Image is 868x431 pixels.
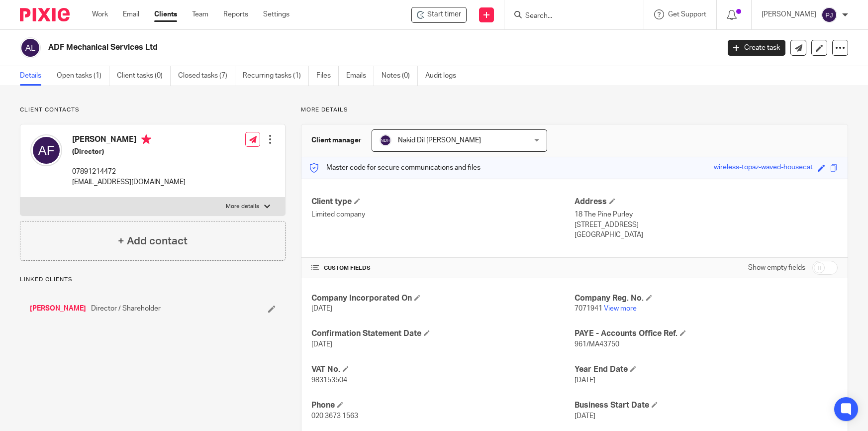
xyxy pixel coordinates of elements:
[575,413,595,420] span: [DATE]
[154,9,177,19] a: Clients
[311,377,347,384] span: 983153504
[311,305,332,312] span: [DATE]
[311,293,575,304] h4: Company Incorporated On
[575,230,838,240] p: [GEOGRAPHIC_DATA]
[20,8,70,21] img: Pixie
[714,162,813,174] div: wireless-topaz-waved-housecat
[575,341,619,348] span: 961/MA43750
[748,263,805,273] label: Show empty fields
[411,7,467,23] div: ADF Mechanical Services Ltd
[427,9,461,20] span: Start timer
[524,12,614,21] input: Search
[380,134,391,146] img: svg%3E
[57,66,109,86] a: Open tasks (1)
[263,9,289,19] a: Settings
[178,66,235,86] a: Closed tasks (7)
[575,328,838,339] h4: PAYE - Accounts Office Ref.
[316,66,339,86] a: Files
[575,377,595,384] span: [DATE]
[762,9,816,19] p: [PERSON_NAME]
[141,134,151,144] i: Primary
[311,341,332,348] span: [DATE]
[20,276,286,284] p: Linked clients
[346,66,374,86] a: Emails
[311,210,575,219] p: Limited company
[72,134,186,147] h4: [PERSON_NAME]
[223,9,248,19] a: Reports
[301,106,848,114] p: More details
[311,364,575,375] h4: VAT No.
[30,134,62,166] img: svg%3E
[821,7,837,23] img: svg%3E
[575,293,838,304] h4: Company Reg. No.
[311,413,358,420] span: 020 3673 1563
[117,66,171,86] a: Client tasks (0)
[92,9,108,19] a: Work
[575,220,838,230] p: [STREET_ADDRESS]
[728,40,785,56] a: Create task
[382,66,418,86] a: Notes (0)
[425,66,464,86] a: Audit logs
[192,9,208,19] a: Team
[575,400,838,411] h4: Business Start Date
[243,66,309,86] a: Recurring tasks (1)
[575,197,838,207] h4: Address
[311,328,575,339] h4: Confirmation Statement Date
[118,233,188,249] h4: + Add contact
[72,167,186,177] p: 07891214472
[20,37,41,58] img: svg%3E
[91,304,161,314] span: Director / Shareholder
[604,305,637,312] a: View more
[226,203,259,211] p: More details
[72,147,186,157] h5: (Director)
[311,197,575,207] h4: Client type
[20,106,286,114] p: Client contacts
[309,163,481,173] p: Master code for secure communications and files
[30,304,86,314] a: [PERSON_NAME]
[72,177,186,187] p: [EMAIL_ADDRESS][DOMAIN_NAME]
[398,137,481,144] span: Nakid Dil [PERSON_NAME]
[668,11,706,18] span: Get Support
[311,264,575,272] h4: CUSTOM FIELDS
[20,66,49,86] a: Details
[311,135,362,145] h3: Client manager
[48,42,580,53] h2: ADF Mechanical Services Ltd
[575,305,602,312] span: 7071941
[311,400,575,411] h4: Phone
[575,210,838,219] p: 18 The Pine Purley
[123,9,139,19] a: Email
[575,364,838,375] h4: Year End Date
